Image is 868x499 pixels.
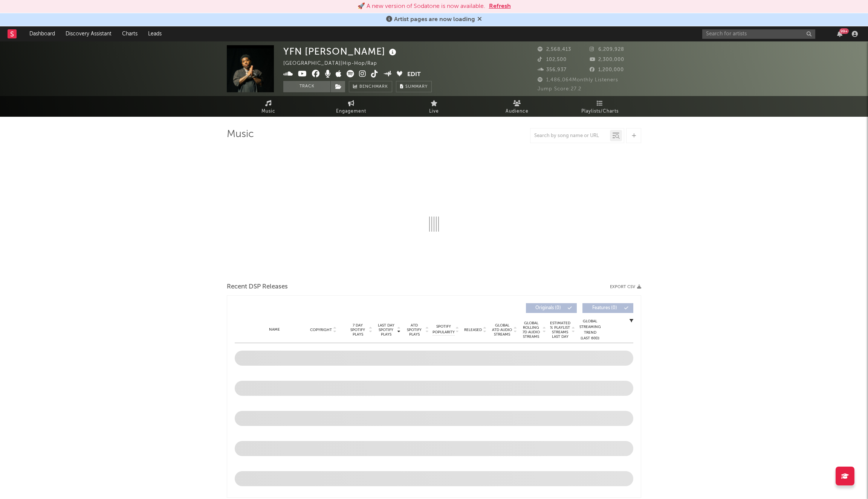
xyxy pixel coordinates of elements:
[550,321,570,339] span: Estimated % Playlist Streams Last Day
[582,303,633,313] button: Features(0)
[590,57,624,62] span: 2,300,000
[407,70,421,79] button: Edit
[590,67,624,72] span: 1,200,000
[348,323,368,337] span: 7 Day Spotify Plays
[283,81,330,92] button: Track
[538,47,571,52] span: 2,568,413
[376,323,396,337] span: Last Day Spotify Plays
[227,282,288,291] span: Recent DSP Releases
[538,67,567,72] span: 356,937
[837,31,842,37] button: 99+
[579,319,601,341] div: Global Streaming Trend (Last 60D)
[117,26,143,41] a: Charts
[336,107,366,116] span: Engagement
[358,2,485,11] div: 🚀 A new version of Sodatone is now available.
[558,96,641,117] a: Playlists/Charts
[492,323,512,337] span: Global ATD Audio Streams
[250,327,299,333] div: Name
[432,324,455,335] span: Spotify Popularity
[702,29,815,39] input: Search for artists
[310,96,393,117] a: Engagement
[526,303,577,313] button: Originals(0)
[349,81,392,92] a: Benchmark
[489,2,511,11] button: Refresh
[60,26,117,41] a: Discovery Assistant
[587,306,622,310] span: Features ( 0 )
[24,26,60,41] a: Dashboard
[396,81,432,92] button: Summary
[610,285,641,289] button: Export CSV
[538,57,567,62] span: 102,500
[143,26,167,41] a: Leads
[404,323,424,337] span: ATD Spotify Plays
[530,133,610,139] input: Search by song name or URL
[393,96,475,117] a: Live
[521,321,541,339] span: Global Rolling 7D Audio Streams
[464,328,482,332] span: Released
[839,28,849,34] div: 99 +
[227,96,310,117] a: Music
[394,17,475,23] span: Artist pages are now loading
[429,107,439,116] span: Live
[283,59,386,68] div: [GEOGRAPHIC_DATA] | Hip-Hop/Rap
[261,107,275,116] span: Music
[506,107,529,116] span: Audience
[405,85,428,89] span: Summary
[475,96,558,117] a: Audience
[310,328,332,332] span: Copyright
[531,306,565,310] span: Originals ( 0 )
[538,87,581,92] span: Jump Score: 27.2
[283,45,398,58] div: YFN [PERSON_NAME]
[359,82,388,92] span: Benchmark
[477,17,482,23] span: Dismiss
[538,78,618,82] span: 1,486,064 Monthly Listeners
[590,47,624,52] span: 6,209,928
[581,107,619,116] span: Playlists/Charts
